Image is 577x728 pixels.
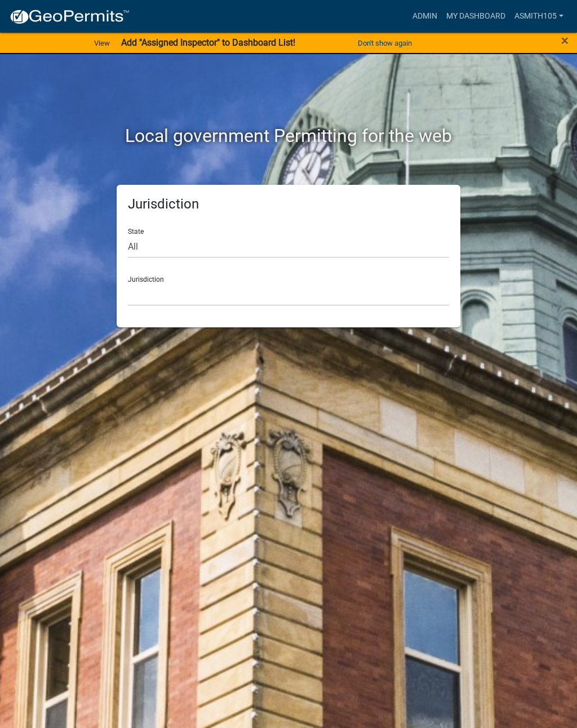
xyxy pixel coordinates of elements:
[561,33,569,48] span: ×
[128,196,449,212] h5: Jurisdiction
[442,6,510,27] a: My Dashboard
[353,34,416,52] button: Don't show again
[510,6,568,27] a: asmith105
[561,34,569,47] button: Close
[26,125,551,147] h2: Local government Permitting for the web
[90,34,114,52] a: View
[408,6,442,27] a: Admin
[121,37,295,48] strong: Add "Assigned Inspector" to Dashboard List!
